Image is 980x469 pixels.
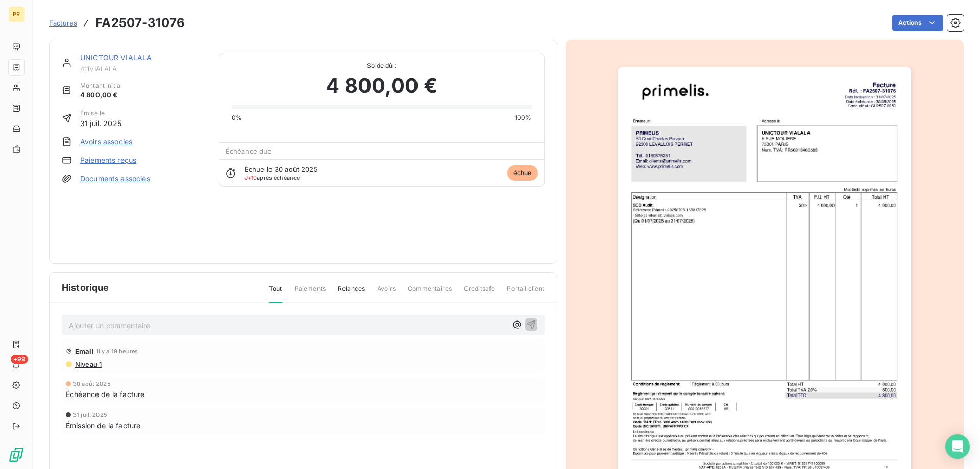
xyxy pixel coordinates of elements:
[507,165,538,181] span: échue
[80,174,150,184] a: Documents associés
[66,420,140,431] span: Émission de la facture
[232,113,242,122] span: 0%
[269,284,282,303] span: Tout
[338,284,365,302] span: Relances
[326,70,437,101] span: 4 800,00 €
[226,147,272,155] span: Échéance due
[80,109,121,118] span: Émise le
[80,118,121,129] span: 31 juil. 2025
[62,281,109,294] span: Historique
[11,355,28,364] span: +99
[464,284,495,302] span: Creditsafe
[232,61,532,70] span: Solde dû :
[377,284,396,302] span: Avoirs
[74,360,102,368] span: Niveau 1
[73,381,111,387] span: 30 août 2025
[66,389,144,400] span: Échéance de la facture
[244,165,318,174] span: Échue le 30 août 2025
[80,53,152,62] a: UNICTOUR VIALALA
[80,90,122,101] span: 4 800,00 €
[8,447,24,463] img: Logo LeanPay
[75,347,94,355] span: Email
[49,19,77,27] span: Factures
[49,18,77,28] a: Factures
[507,284,544,302] span: Portail client
[8,6,24,22] div: PR
[244,174,257,181] span: J+10
[892,15,943,31] button: Actions
[80,81,122,90] span: Montant initial
[408,284,452,302] span: Commentaires
[244,175,300,181] span: après échéance
[97,348,138,354] span: il y a 19 heures
[945,434,970,459] div: Open Intercom Messenger
[95,14,185,32] h3: FA2507-31076
[80,65,207,73] span: 411VIALALA
[80,155,136,165] a: Paiements reçus
[73,412,107,418] span: 31 juil. 2025
[80,137,132,147] a: Avoirs associés
[295,284,326,302] span: Paiements
[514,113,532,122] span: 100%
